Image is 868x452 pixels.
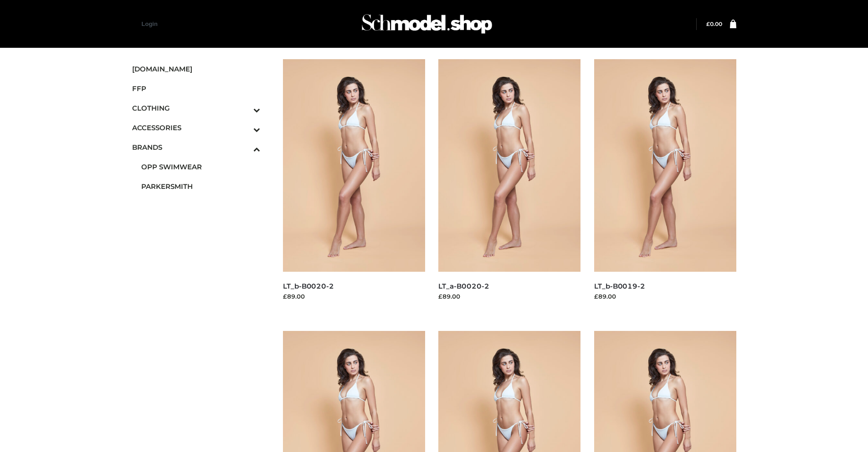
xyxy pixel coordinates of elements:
[132,79,261,98] a: FFP
[228,98,260,118] button: Toggle Submenu
[141,177,261,196] a: PARKERSMITH
[132,59,261,79] a: [DOMAIN_NAME]
[132,64,261,74] span: [DOMAIN_NAME]
[132,103,261,113] span: CLOTHING
[594,282,645,290] a: LT_b-B0019-2
[132,83,261,94] span: FFP
[438,282,489,290] a: LT_a-B0020-2
[142,20,158,27] a: Login
[132,118,261,137] a: ACCESSORIESToggle Submenu
[141,157,261,177] a: OPP SWIMWEAR
[132,142,261,152] span: BRANDS
[706,20,722,27] bdi: 0.00
[132,98,261,118] a: CLOTHINGToggle Submenu
[228,137,260,157] button: Toggle Submenu
[706,20,722,27] a: £0.00
[132,122,261,133] span: ACCESSORIES
[706,20,710,27] span: £
[283,282,334,290] a: LT_b-B0020-2
[141,162,261,172] span: OPP SWIMWEAR
[594,292,736,301] div: £89.00
[438,292,580,301] div: £89.00
[359,6,495,42] img: Schmodel Admin 964
[228,118,260,137] button: Toggle Submenu
[141,181,261,192] span: PARKERSMITH
[283,292,425,301] div: £89.00
[132,137,261,157] a: BRANDSToggle Submenu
